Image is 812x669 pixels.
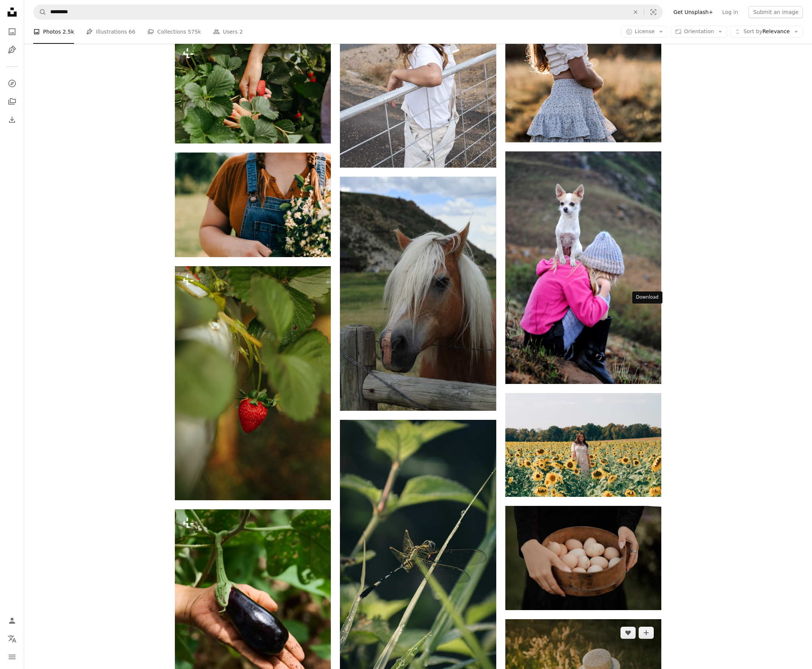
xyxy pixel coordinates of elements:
[340,47,496,54] a: woman points her finger to the east side of the road
[743,28,790,35] span: Relevance
[175,88,331,95] a: a person picking a strawberry from a bush
[627,5,644,19] button: Clear
[730,26,803,38] button: Sort byRelevance
[749,6,803,18] button: Submit an image
[129,28,136,36] span: 66
[505,441,661,448] a: woman at the sunflower farm
[505,393,661,497] img: woman at the sunflower farm
[188,28,201,36] span: 575k
[5,631,20,646] button: Language
[669,6,718,18] a: Get Unsplash+
[632,291,662,304] div: Download
[5,24,20,39] a: Photos
[175,40,331,143] img: a person picking a strawberry from a bush
[175,623,331,629] a: A hand holding an eggplant in a garden
[239,28,243,36] span: 2
[34,5,46,19] button: Search Unsplash
[147,20,201,44] a: Collections 575k
[340,555,496,562] a: a close up of a dragonfly on a plant
[743,28,762,34] span: Sort by
[33,5,663,20] form: Find visuals sitewide
[622,26,668,38] button: License
[5,112,20,127] a: Download History
[5,42,20,57] a: Illustrations
[505,264,661,271] a: woman in pink jacket holding white chihuahua
[671,26,727,38] button: Orientation
[5,5,20,21] a: Home — Unsplash
[86,20,135,44] a: Illustrations 66
[175,153,331,257] img: woman in brown crew neck t-shirt and blue denim dungaree holding white flowers
[340,177,496,411] img: a brown and white horse standing next to a wooden fence
[213,20,243,44] a: Users 2
[5,649,20,664] button: Menu
[644,5,662,19] button: Visual search
[175,201,331,208] a: woman in brown crew neck t-shirt and blue denim dungaree holding white flowers
[621,627,636,639] button: Like
[639,627,654,639] button: Add to Collection
[175,379,331,386] a: a close up of a strawberry on a plant
[5,76,20,91] a: Explore
[340,290,496,297] a: a brown and white horse standing next to a wooden fence
[718,6,743,18] a: Log in
[635,28,655,34] span: License
[505,151,661,384] img: woman in pink jacket holding white chihuahua
[505,555,661,561] a: a woman holding a wooden bowl filled with eggs
[684,28,714,34] span: Orientation
[175,266,331,500] img: a close up of a strawberry on a plant
[505,506,661,610] img: a woman holding a wooden bowl filled with eggs
[5,613,20,628] a: Log in / Sign up
[5,94,20,109] a: Collections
